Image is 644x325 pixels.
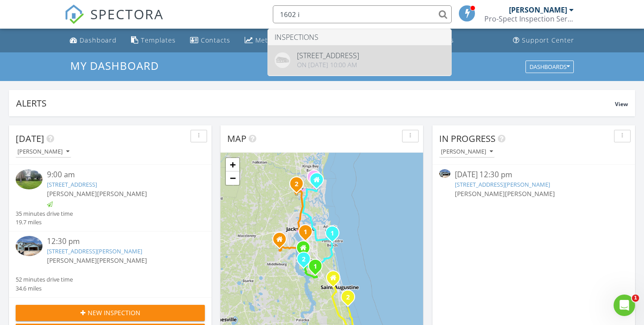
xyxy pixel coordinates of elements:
[275,52,290,68] img: house-placeholder-square-ca63347ab8c70e15b013bc22427d3df0f7f082c62ce06d78aee8ec4e70df452f.jpg
[297,61,359,68] div: On [DATE] 10:00 am
[522,36,574,44] div: Support Center
[47,236,189,247] div: 12:30 pm
[314,264,317,270] i: 1
[455,180,550,188] a: [STREET_ADDRESS][PERSON_NAME]
[64,4,84,24] img: The Best Home Inspection Software - Spectora
[530,64,570,70] div: Dashboards
[268,29,451,45] li: Inspections
[226,158,239,171] a: Zoom in
[88,308,140,317] span: New Inspection
[439,169,450,178] img: 9300068%2Freports%2F7b74493c-2486-4a36-b094-be51f374e286%2Fcover_photos%2FpU94QWb6GRG2ELFg6HiS%2F...
[348,297,353,302] div: 5084 A1A S, Saint Augustine, FL 32080
[304,229,307,235] i: 1
[505,189,555,198] span: [PERSON_NAME]
[346,295,350,301] i: 2
[201,36,230,44] div: Contacts
[227,133,246,145] span: Map
[47,169,189,180] div: 9:00 am
[509,32,578,49] a: Support Center
[332,233,338,238] div: 133 Crane Lakes Dr, Ponte Vedra, FL 32082
[47,247,142,255] a: [STREET_ADDRESS][PERSON_NAME]
[305,231,311,237] div: 4014 Conga St, Jacksonville, FL 32217
[439,133,496,145] span: In Progress
[315,266,321,271] div: 270 Athens Dr, St. Augustine, FL 32092
[441,149,493,155] div: [PERSON_NAME]
[16,305,205,321] button: New Inspection
[525,60,574,73] button: Dashboards
[241,32,284,49] a: Metrics
[90,4,164,23] span: SPECTORA
[97,189,147,198] span: [PERSON_NAME]
[280,239,285,244] div: 3604 Old Village Dr, Orange Park FL 32065
[484,14,574,23] div: Pro-Spect Inspection Services Jacksonville Division
[302,257,305,263] i: 2
[16,97,615,109] div: Alerts
[297,184,302,189] div: 75497 Driftwood Ct, Yulee, FL 32097
[186,32,234,49] a: Contacts
[16,284,73,293] div: 34.6 miles
[303,248,309,253] div: 1450 Otoes PL, Saint Johns FL 32259
[297,52,359,59] div: [STREET_ADDRESS]
[295,181,298,188] i: 2
[255,36,280,44] div: Metrics
[97,256,147,265] span: [PERSON_NAME]
[439,169,628,209] a: [DATE] 12:30 pm [STREET_ADDRESS][PERSON_NAME] [PERSON_NAME][PERSON_NAME]
[47,189,97,198] span: [PERSON_NAME]
[16,169,42,189] img: 9293692%2Fcover_photos%2FQYdzT5Yq6RiwUSESSowj%2Fsmall.jpg
[333,278,339,283] div: 264 Blue Cypress Trail, St. Augustine FL 32086
[16,169,205,227] a: 9:00 am [STREET_ADDRESS] [PERSON_NAME][PERSON_NAME] 35 minutes drive time 19.7 miles
[16,218,73,227] div: 19.7 miles
[455,189,505,198] span: [PERSON_NAME]
[16,236,205,293] a: 12:30 pm [STREET_ADDRESS][PERSON_NAME] [PERSON_NAME][PERSON_NAME] 52 minutes drive time 34.6 miles
[632,295,639,302] span: 1
[615,100,628,108] span: View
[17,149,69,155] div: [PERSON_NAME]
[16,236,42,256] img: 9300068%2Freports%2F7b74493c-2486-4a36-b094-be51f374e286%2Fcover_photos%2FpU94QWb6GRG2ELFg6HiS%2F...
[304,259,309,264] div: 231 Footbridge Rd, Saint Johns, FL 32259
[273,5,452,23] input: Search everything...
[330,231,334,237] i: 1
[66,32,120,49] a: Dashboard
[16,275,73,284] div: 52 minutes drive time
[317,180,322,185] div: 93401 Sandown Drive, Fernandina Beach FL 32034
[127,32,179,49] a: Templates
[614,295,635,316] iframe: Intercom live chat
[47,256,97,265] span: [PERSON_NAME]
[16,210,73,218] div: 35 minutes drive time
[16,133,44,145] span: [DATE]
[226,171,239,185] a: Zoom out
[64,12,164,31] a: SPECTORA
[80,36,117,44] div: Dashboard
[141,36,176,44] div: Templates
[509,5,567,14] div: [PERSON_NAME]
[70,58,159,73] span: My Dashboard
[16,146,71,158] button: [PERSON_NAME]
[47,180,97,188] a: [STREET_ADDRESS]
[439,146,495,158] button: [PERSON_NAME]
[455,169,613,180] div: [DATE] 12:30 pm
